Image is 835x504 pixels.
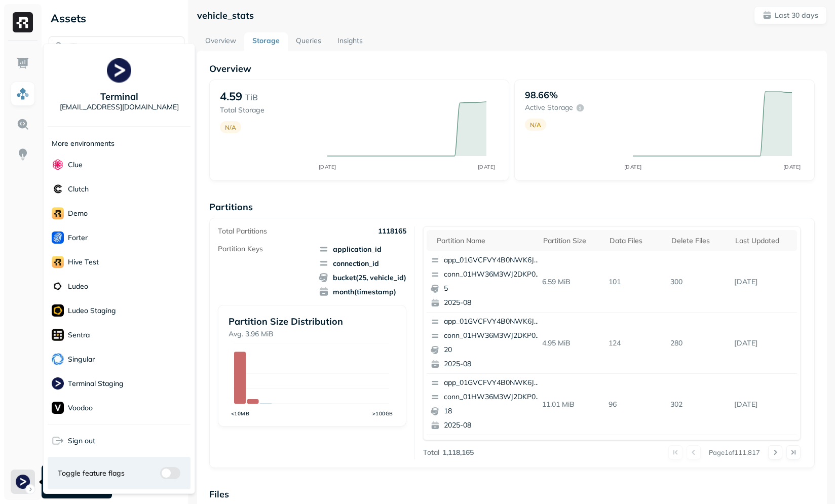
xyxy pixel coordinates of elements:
p: More environments [52,139,115,148]
img: Hive Test [52,256,64,268]
img: Voodoo [52,402,64,414]
img: Ludeo [52,280,64,292]
img: demo [52,207,64,219]
span: Toggle feature flags [58,469,125,478]
img: Forter [52,231,64,244]
p: Terminal Staging [68,379,124,389]
p: Terminal [100,91,138,102]
p: Sentra [68,330,90,340]
p: Voodoo [68,403,93,413]
img: Clutch [52,183,64,195]
p: [EMAIL_ADDRESS][DOMAIN_NAME] [60,102,179,112]
img: Sentra [52,329,64,341]
p: Clutch [68,184,89,194]
p: Hive Test [68,257,99,267]
img: Singular [52,353,64,365]
p: Forter [68,233,88,243]
p: Ludeo Staging [68,306,116,316]
img: Terminal Staging [52,377,64,390]
p: Singular [68,355,95,364]
p: demo [68,209,88,218]
span: Sign out [68,436,95,446]
img: Clue [52,159,64,171]
img: Terminal [107,58,131,83]
img: Ludeo Staging [52,304,64,317]
p: Ludeo [68,282,88,291]
p: Clue [68,160,83,170]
